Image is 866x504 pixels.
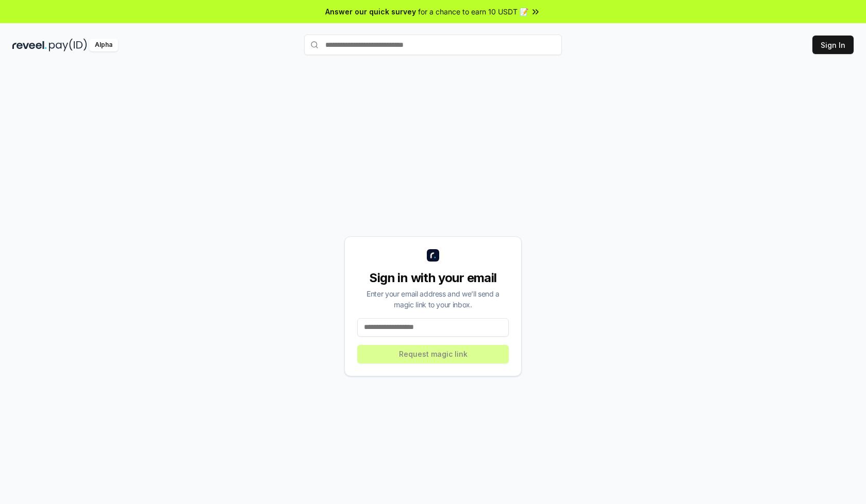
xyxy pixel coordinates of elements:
[49,39,87,51] img: pay_id
[325,6,416,17] span: Answer our quick survey
[357,288,509,310] div: Enter your email address and we’ll send a magic link to your inbox.
[812,36,854,54] button: Sign In
[357,270,509,286] div: Sign in with your email
[89,39,118,51] div: Alpha
[418,6,528,17] span: for a chance to earn 10 USDT 📝
[427,249,439,262] img: logo_small
[12,39,47,51] img: reveel_dark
